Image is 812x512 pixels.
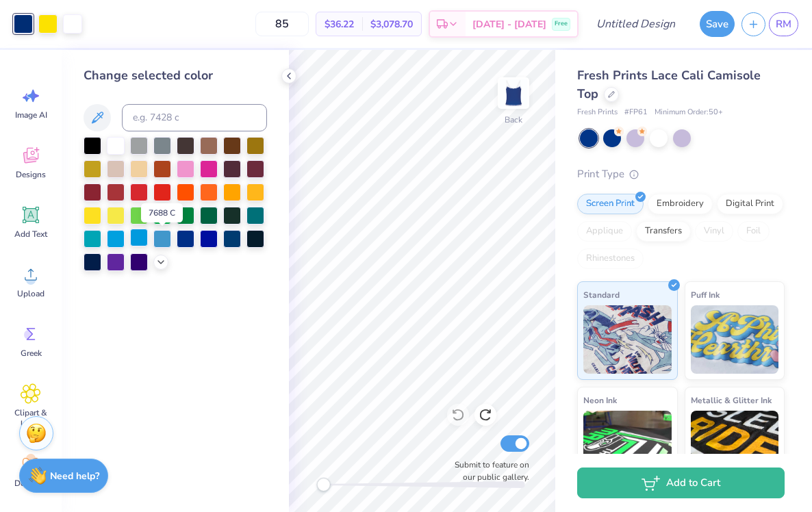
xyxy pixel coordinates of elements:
[691,287,720,302] span: Puff Ink
[624,107,648,118] span: # FP61
[500,79,527,107] img: Back
[577,67,761,102] span: Fresh Prints Lace Cali Camisole Top
[636,221,691,242] div: Transfers
[691,411,779,479] img: Metallic & Glitter Ink
[769,12,798,36] a: RM
[16,169,46,180] span: Designs
[122,104,267,131] input: e.g. 7428 c
[370,17,413,31] span: $3,078.70
[577,107,618,118] span: Fresh Prints
[695,221,733,242] div: Vinyl
[577,468,785,498] button: Add to Cart
[21,348,42,359] span: Greek
[8,407,53,429] span: Clipart & logos
[583,305,672,374] img: Standard
[583,393,617,407] span: Neon Ink
[648,194,713,214] div: Embroidery
[14,478,47,489] span: Decorate
[577,166,785,182] div: Print Type
[577,248,644,269] div: Rhinestones
[84,66,267,85] div: Change selected color
[50,470,99,483] strong: Need help?
[655,107,723,118] span: Minimum Order: 50 +
[691,305,779,374] img: Puff Ink
[776,16,791,32] span: RM
[555,19,568,29] span: Free
[717,194,783,214] div: Digital Print
[316,478,330,491] div: Accessibility label
[700,11,735,37] button: Save
[17,288,45,299] span: Upload
[141,203,183,222] div: 7688 C
[691,393,772,407] span: Metallic & Glitter Ink
[472,17,546,31] span: [DATE] - [DATE]
[737,221,770,242] div: Foil
[255,12,309,36] input: – –
[585,10,686,38] input: Untitled Design
[583,287,620,302] span: Standard
[447,459,529,483] label: Submit to feature on our public gallery.
[15,110,47,120] span: Image AI
[14,229,47,240] span: Add Text
[505,114,522,126] div: Back
[577,194,644,214] div: Screen Print
[583,411,672,479] img: Neon Ink
[577,221,632,242] div: Applique
[325,17,354,31] span: $36.22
